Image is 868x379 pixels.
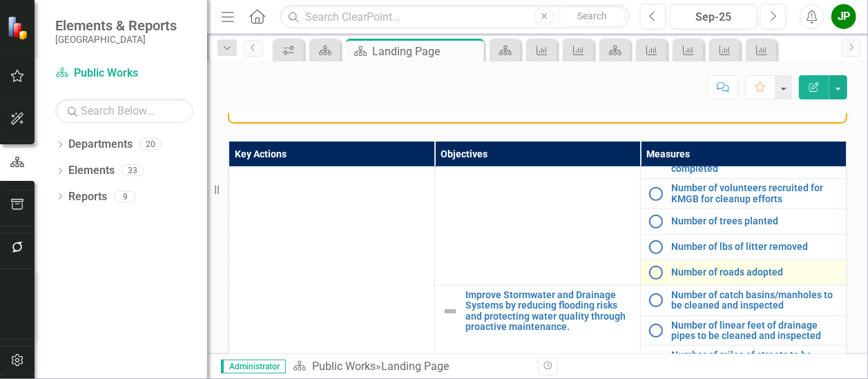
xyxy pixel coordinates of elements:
a: Number of roads adopted [671,267,839,278]
a: Elements [68,163,115,179]
a: Public Works [312,360,376,373]
button: Search [557,7,626,26]
span: Elements & Reports [55,17,177,34]
td: Double-Click to Edit Right Click for Context Menu [641,260,847,285]
a: Improve Stormwater and Drainage Systems by reducing flooding risks and protecting water quality t... [465,290,633,333]
a: Number of catch basins/manholes to be cleaned and inspected [671,290,839,311]
div: » [293,359,528,375]
img: No Information [648,292,664,309]
span: Administrator [221,360,286,373]
a: Number of lbs of litter removed [671,242,839,252]
div: 20 [139,139,162,150]
div: 33 [122,165,144,177]
a: Reports [68,189,107,205]
td: Double-Click to Edit Right Click for Context Menu [641,285,847,315]
img: Not Defined [442,303,459,320]
input: Search Below... [55,99,193,123]
div: Landing Page [381,360,449,373]
a: Number of volunteers recruited for KMGB for cleanup efforts [671,183,839,204]
div: Landing Page [372,43,481,60]
small: [GEOGRAPHIC_DATA] [55,34,177,45]
td: Double-Click to Edit Right Click for Context Menu [641,346,847,376]
div: 9 [114,191,136,202]
td: Double-Click to Edit Right Click for Context Menu [641,315,847,346]
input: Search ClearPoint... [280,5,630,29]
img: No Information [648,353,664,369]
td: Double-Click to Edit Right Click for Context Menu [641,234,847,260]
img: No Information [648,213,664,230]
button: JP [831,4,856,29]
img: No Information [648,239,664,255]
a: Public Works [55,66,193,81]
img: No Information [648,322,664,339]
button: Sep-25 [670,4,757,29]
a: Departments [68,137,133,153]
a: Number of linear feet of drainage pipes to be cleaned and inspected [671,320,839,342]
div: Sep-25 [675,9,752,26]
td: Double-Click to Edit Right Click for Context Menu [641,179,847,209]
td: Double-Click to Edit Right Click for Context Menu [641,208,847,234]
img: No Information [648,264,664,281]
a: Number of trees planted [671,216,839,226]
span: Search [577,10,607,21]
img: ClearPoint Strategy [7,15,31,39]
img: No Information [648,186,664,202]
a: Number of miles of streets to be swept [671,350,839,371]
